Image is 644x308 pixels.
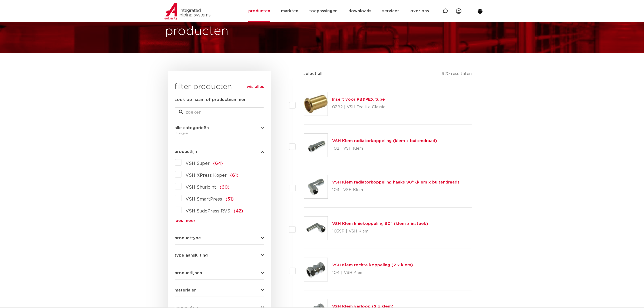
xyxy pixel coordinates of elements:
a: lees meer [175,219,264,223]
span: alle categorieën [175,126,209,130]
label: select all [295,71,322,77]
button: materialen [175,288,264,292]
img: Thumbnail for VSH Klem rechte koppeling (2 x klem) [304,258,328,281]
span: VSH XPress Koper [186,173,227,178]
a: VSH Klem rechte koppeling (2 x klem) [332,263,413,267]
a: VSH Klem kniekoppeling 90° (klem x insteek) [332,222,428,226]
a: VSH Klem radiatorkoppeling (klem x buitendraad) [332,139,437,143]
label: zoek op naam of productnummer [175,97,246,103]
div: fittingen [175,130,264,136]
img: Thumbnail for VSH Klem radiatorkoppeling (klem x buitendraad) [304,134,328,157]
button: alle categorieën [175,126,264,130]
a: Insert voor PB&PEX tube [332,97,385,101]
img: Thumbnail for VSH Klem radiatorkoppeling haaks 90° (klem x buitendraad) [304,175,328,198]
span: VSH Super [186,161,210,166]
img: Thumbnail for VSH Klem kniekoppeling 90° (klem x insteek) [304,217,328,240]
input: zoeken [175,107,264,117]
span: (42) [234,209,243,213]
a: VSH Klem radiatorkoppeling haaks 90° (klem x buitendraad) [332,180,459,184]
p: 920 resultaten [442,71,472,79]
a: wis alles [247,84,264,90]
span: (60) [220,185,230,189]
button: productlijnen [175,271,264,275]
span: VSH SmartPress [186,197,222,201]
h1: producten [165,23,229,40]
p: 104 | VSH Klem [332,268,413,277]
span: (61) [230,173,239,178]
p: 102 | VSH Klem [332,144,437,153]
span: productlijnen [175,271,202,275]
p: 0382 | VSH Tectite Classic [332,103,385,112]
span: VSH SudoPress RVS [186,209,230,213]
span: producttype [175,236,201,240]
button: producttype [175,236,264,240]
span: (51) [226,197,234,201]
p: 103SP | VSH Klem [332,227,428,236]
h3: filter producten [175,81,264,92]
span: materialen [175,288,197,292]
img: Thumbnail for Insert voor PB&PEX tube [304,92,328,116]
span: productlijn [175,150,197,154]
button: productlijn [175,150,264,154]
button: type aansluiting [175,253,264,257]
p: 103 | VSH Klem [332,186,459,194]
span: VSH Shurjoint [186,185,216,189]
span: (64) [213,161,223,166]
span: type aansluiting [175,253,208,257]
